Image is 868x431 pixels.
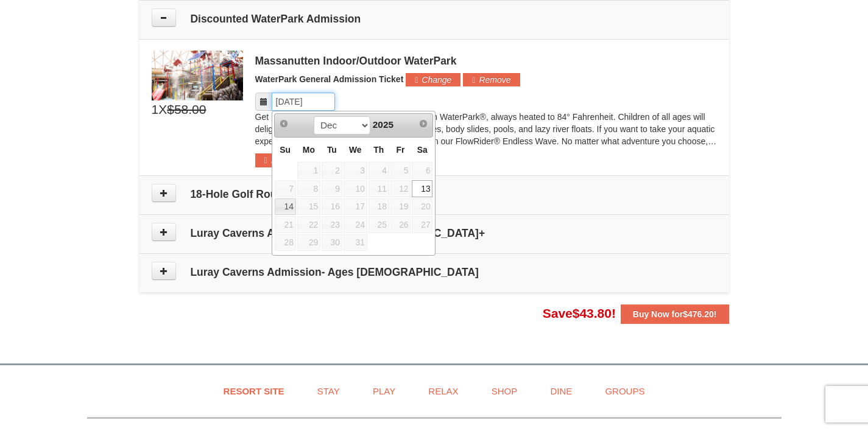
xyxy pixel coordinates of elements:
td: unAvailable [368,198,390,216]
span: 19 [390,198,411,215]
span: Prev [279,119,289,128]
span: 11 [369,180,389,197]
a: Resort Site [208,377,300,405]
td: unAvailable [274,215,297,234]
td: unAvailable [343,234,368,252]
td: unAvailable [390,215,412,234]
p: Get ready for non-stop thrills at the Massanutten WaterPark®, always heated to 84° Fahrenheit. Ch... [255,111,717,147]
span: 25 [369,216,389,233]
span: 30 [322,234,342,251]
td: unAvailable [274,180,297,198]
span: 16 [322,198,342,215]
a: 14 [275,198,296,215]
div: Massanutten Indoor/Outdoor WaterPark [255,55,717,67]
span: 1 [152,100,159,119]
td: unAvailable [411,215,433,234]
td: unAvailable [297,215,321,234]
td: unAvailable [343,198,368,216]
td: unAvailable [343,161,368,180]
td: unAvailable [321,198,343,216]
span: Friday [397,145,405,155]
strong: Buy Now for ! [633,309,717,319]
a: Play [358,377,411,405]
span: $43.80 [573,306,612,320]
button: Remove [463,73,520,86]
td: unAvailable [390,161,412,180]
span: 10 [344,180,367,197]
span: 2025 [373,119,393,130]
button: Change [406,73,460,86]
span: 26 [390,216,411,233]
span: 31 [344,234,367,251]
span: 5 [390,162,411,179]
td: unAvailable [343,215,368,234]
h4: Discounted WaterPark Admission [152,13,717,25]
span: 12 [390,180,411,197]
span: 22 [297,216,320,233]
td: unAvailable [297,161,321,180]
button: More Info [255,153,316,167]
span: WaterPark General Admission Ticket [255,74,404,84]
td: unAvailable [297,234,321,252]
td: available [411,180,433,198]
td: unAvailable [343,180,368,198]
span: 20 [412,198,432,215]
span: Monday [303,145,315,155]
a: Prev [276,115,293,132]
a: Shop [476,377,533,405]
td: unAvailable [297,198,321,216]
a: Dine [535,377,587,405]
span: $58.00 [167,100,206,119]
span: 4 [369,162,389,179]
span: Tuesday [327,145,337,155]
span: 27 [412,216,432,233]
td: unAvailable [321,180,343,198]
td: unAvailable [368,215,390,234]
span: 6 [412,162,432,179]
img: 6619917-1403-22d2226d.jpg [152,51,243,100]
td: unAvailable [368,180,390,198]
span: 18 [369,198,389,215]
td: unAvailable [297,180,321,198]
td: unAvailable [390,180,412,198]
h4: Luray Caverns Admission- Ages [DEMOGRAPHIC_DATA] [152,266,717,278]
span: Saturday [417,145,428,155]
span: $476.20 [683,309,714,319]
span: 7 [275,180,296,197]
td: unAvailable [411,198,433,216]
td: unAvailable [274,234,297,252]
td: unAvailable [321,161,343,180]
span: X [158,100,167,119]
td: available [274,198,297,216]
span: 2 [322,162,342,179]
span: 23 [322,216,342,233]
a: Stay [302,377,355,405]
a: Groups [590,377,660,405]
span: Next [418,119,428,128]
span: 24 [344,216,367,233]
a: Relax [413,377,473,405]
span: Thursday [373,145,384,155]
span: Wednesday [349,145,362,155]
span: 3 [344,162,367,179]
span: Save ! [543,306,616,320]
span: 29 [297,234,320,251]
span: 28 [275,234,296,251]
button: Buy Now for$476.20! [621,304,729,324]
td: unAvailable [321,234,343,252]
td: unAvailable [321,215,343,234]
span: 21 [275,216,296,233]
span: 15 [297,198,320,215]
span: Sunday [280,145,291,155]
a: Next [415,115,432,132]
span: 17 [344,198,367,215]
span: 8 [297,180,320,197]
td: unAvailable [411,161,433,180]
td: unAvailable [368,161,390,180]
span: 9 [322,180,342,197]
span: 1 [297,162,320,179]
a: 13 [412,180,432,197]
td: unAvailable [390,198,412,216]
